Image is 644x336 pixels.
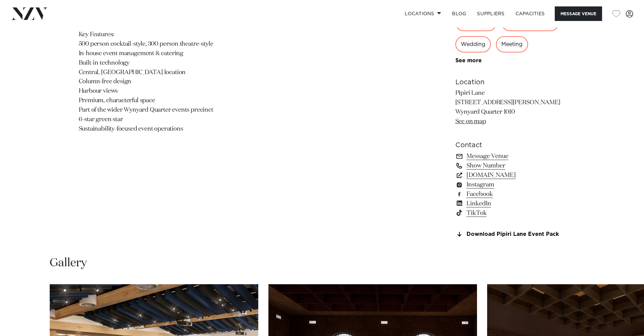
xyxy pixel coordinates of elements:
[455,36,491,52] div: Wedding
[455,171,566,180] a: [DOMAIN_NAME]
[496,36,528,52] div: Meeting
[455,77,566,87] h6: Location
[11,7,48,20] img: nzv-logo.png
[455,140,566,150] h6: Contact
[455,231,566,238] a: Download Pipiri Lane Event Pack
[555,6,602,21] button: Message Venue
[455,180,566,189] a: Instagram
[455,199,566,208] a: LinkedIn
[455,118,486,125] a: See on map
[455,89,566,127] p: Pipiri Lane [STREET_ADDRESS][PERSON_NAME] Wynyard Quarter 1010
[50,255,87,271] h2: Gallery
[455,161,566,171] a: Show Number
[455,189,566,199] a: Facebook
[455,152,566,161] a: Message Venue
[399,6,447,21] a: Locations
[472,6,510,21] a: SUPPLIERS
[510,6,550,21] a: Capacities
[447,6,472,21] a: BLOG
[455,208,566,218] a: TikTok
